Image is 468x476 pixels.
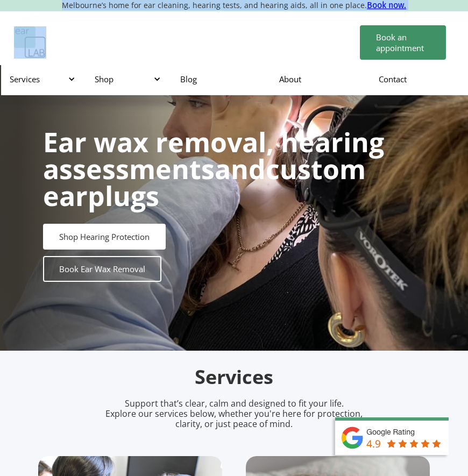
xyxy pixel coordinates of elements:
a: Book Ear Wax Removal [43,256,161,282]
strong: Ear wax removal, hearing assessments [43,124,384,187]
p: Support that’s clear, calm and designed to fit your life. Explore our services below, whether you... [91,399,377,430]
strong: custom earplugs [43,151,366,214]
h2: Services [38,365,430,390]
div: Shop [86,63,171,95]
div: Services [1,63,86,95]
a: Shop Hearing Protection [43,224,166,250]
a: Book an appointment [360,25,446,60]
div: Services [10,74,73,84]
div: Shop [95,74,158,84]
a: home [14,26,46,59]
a: About [271,63,370,95]
a: Blog [172,63,271,95]
h1: and [43,129,426,209]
